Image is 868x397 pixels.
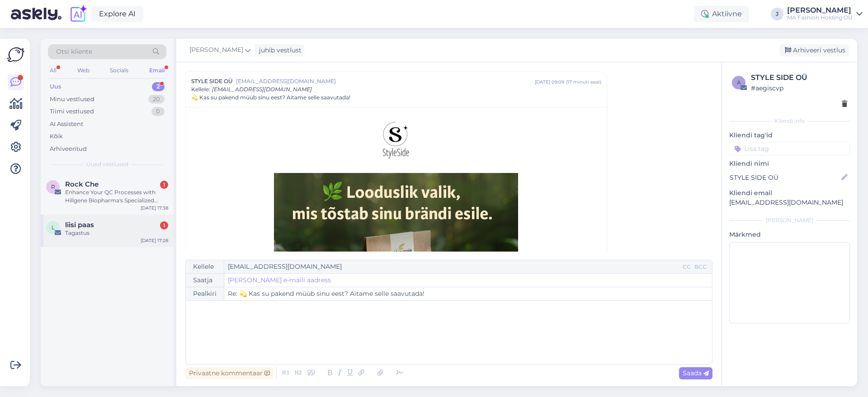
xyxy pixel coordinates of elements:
p: Märkmed [729,230,850,239]
input: Lisa tag [729,142,850,155]
div: Socials [108,65,130,76]
div: Pealkiri [186,287,224,300]
div: Saatja [186,274,224,287]
img: explore-ai [69,5,88,23]
p: Kliendi tag'id [729,131,850,140]
span: [EMAIL_ADDRESS][DOMAIN_NAME] [236,77,535,85]
div: STYLE SIDE OÜ [751,72,847,83]
div: [PERSON_NAME] [729,216,850,224]
span: 💫 Kas su pakend müüb sinu eest? Aitame selle saavutada! [191,93,350,102]
div: 1 [160,221,168,229]
div: Email [147,65,166,76]
div: Web [75,65,91,76]
p: Kliendi email [729,188,850,198]
div: Aktiivne [694,6,749,22]
div: 20 [148,95,165,104]
div: Kliendi info [729,117,850,125]
input: Recepient... [224,260,681,273]
span: Otsi kliente [56,47,92,56]
a: [PERSON_NAME] e-maili aadress [228,276,331,285]
div: [DATE] 09:09 [535,79,564,85]
div: Enhance Your QC Processes with Hillgene Biopharma's Specialized Detection Solutions [65,188,168,205]
span: Kellele : [191,86,210,93]
div: 2 [152,82,165,91]
p: Kliendi nimi [729,159,850,168]
span: [PERSON_NAME] [189,45,243,55]
div: Tagastus [65,229,168,237]
div: Minu vestlused [50,95,94,104]
div: All [48,65,58,76]
div: 0 [151,107,165,116]
span: [EMAIL_ADDRESS][DOMAIN_NAME] [212,86,312,93]
p: [EMAIL_ADDRESS][DOMAIN_NAME] [729,198,850,207]
div: juhib vestlust [255,46,302,55]
input: Write subject here... [224,287,712,300]
span: Uued vestlused [86,160,128,168]
div: [DATE] 17:28 [141,237,168,244]
span: a [737,79,741,86]
div: [DATE] 17:38 [141,205,168,211]
div: J [771,8,783,20]
div: Privaatne kommentaar [185,367,274,379]
div: ( 17 minuti eest ) [566,79,601,85]
span: R [51,183,55,190]
span: liisi paas [65,221,94,229]
div: Tiimi vestlused [50,107,94,116]
span: Saada [683,369,709,377]
div: Kellele [186,260,224,273]
img: Askly Logo [7,46,24,63]
div: Kõik [50,132,63,141]
div: [PERSON_NAME] [787,7,853,14]
a: [PERSON_NAME]MA Fashion Holding OÜ [787,7,863,21]
span: Rock Che [65,180,99,188]
span: l [52,224,55,231]
div: CC [681,263,693,271]
input: Lisa nimi [730,173,840,182]
div: Arhiveeri vestlus [779,44,849,56]
div: Uus [50,82,61,91]
div: # aegiscvp [751,83,847,93]
a: Explore AI [91,6,143,22]
div: Arhiveeritud [50,145,87,154]
div: MA Fashion Holding OÜ [787,14,853,21]
div: 1 [160,181,168,189]
div: AI Assistent [50,120,83,129]
div: BCC [693,263,708,271]
span: STYLE SIDE OÜ [191,77,232,85]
